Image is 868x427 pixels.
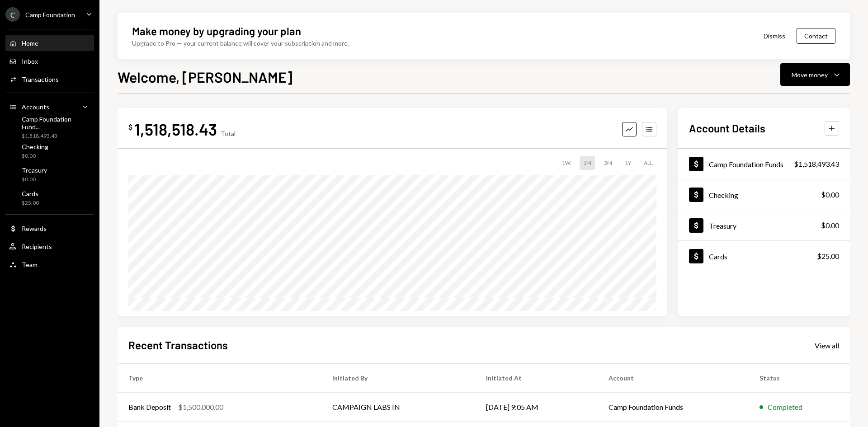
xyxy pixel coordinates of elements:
div: Checking [709,191,738,199]
h2: Recent Transactions [128,338,228,352]
div: 1W [558,156,574,170]
div: Inbox [22,57,38,65]
div: $0.00 [821,189,839,200]
h1: Welcome, [PERSON_NAME] [118,68,292,86]
div: $25.00 [817,251,839,262]
button: Dismiss [752,25,797,47]
td: [DATE] 9:05 AM [475,393,598,422]
a: Checking$0.00 [5,140,94,162]
div: Team [22,261,38,268]
div: Camp Foundation [25,11,75,19]
div: $ [128,122,132,131]
td: Camp Foundation Funds [598,393,749,422]
div: $0.00 [22,176,47,183]
div: $0.00 [22,152,48,160]
div: Treasury [709,221,736,230]
div: Move money [792,70,828,80]
div: 1,518,518.43 [134,119,217,139]
div: Camp Foundation Fund... [22,115,90,131]
button: Move money [780,63,850,86]
div: Bank Deposit [128,402,171,413]
th: Initiated By [321,364,475,393]
div: Accounts [22,103,49,111]
a: Cards$25.00 [5,187,94,209]
div: Rewards [22,225,47,232]
a: Team [5,256,94,272]
div: $1,518,493.43 [794,159,839,169]
th: Status [749,364,850,393]
th: Initiated At [475,364,598,393]
a: Checking$0.00 [678,179,850,210]
a: Treasury$0.00 [5,164,94,185]
div: 1Y [621,156,635,170]
div: Home [22,39,38,47]
div: 1M [580,156,595,170]
div: Total [221,130,236,137]
a: Recipients [5,238,94,254]
div: ALL [640,156,656,170]
button: Contact [797,28,835,44]
th: Type [118,364,321,393]
div: Cards [709,252,727,261]
div: Treasury [22,166,47,174]
div: Upgrade to Pro — your current balance will cover your subscription and more. [132,38,349,48]
a: Camp Foundation Fund...$1,518,493.43 [5,117,94,138]
a: Rewards [5,220,94,236]
div: C [5,7,20,22]
th: Account [598,364,749,393]
a: Inbox [5,53,94,69]
a: Camp Foundation Funds$1,518,493.43 [678,149,850,179]
div: $0.00 [821,220,839,231]
div: Cards [22,190,39,197]
a: Cards$25.00 [678,241,850,271]
div: Make money by upgrading your plan [132,23,301,38]
a: Treasury$0.00 [678,210,850,240]
div: Completed [768,402,802,413]
div: Recipients [22,243,52,250]
div: $1,518,493.43 [22,132,90,140]
div: $25.00 [22,199,39,207]
h2: Account Details [689,121,765,136]
div: Camp Foundation Funds [709,160,783,169]
div: $1,500,000.00 [178,402,223,413]
a: Accounts [5,99,94,115]
div: Transactions [22,75,59,83]
div: Checking [22,143,48,150]
div: View all [815,341,839,350]
a: Home [5,35,94,51]
div: 3M [600,156,616,170]
a: Transactions [5,71,94,87]
a: View all [815,340,839,350]
td: CAMPAIGN LABS IN [321,393,475,422]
